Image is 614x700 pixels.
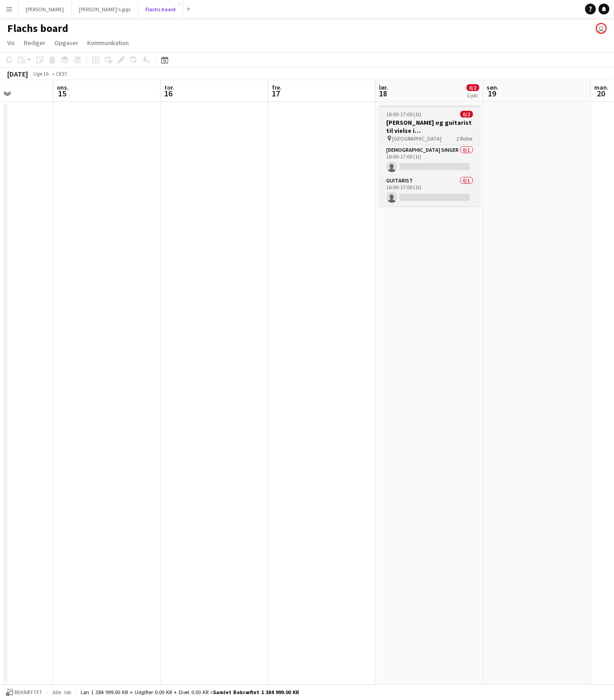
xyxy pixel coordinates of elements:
span: Rediger [24,39,45,47]
span: 18 [378,88,388,99]
span: lør. [379,83,388,91]
a: Rediger [20,37,49,49]
span: søn. [487,83,499,91]
span: Samlet bekræftet 1 384 999.00 KR [213,689,299,696]
button: Flachs board [138,0,183,18]
span: [GEOGRAPHIC_DATA] [393,135,442,142]
app-job-card: 16:00-17:00 (1t)0/2[PERSON_NAME] og guitarist til vielse i [GEOGRAPHIC_DATA] [GEOGRAPHIC_DATA]2 R... [379,105,480,206]
span: 19 [486,88,499,99]
span: fre. [272,83,282,91]
span: tor. [164,83,174,91]
span: 2 Roller [457,135,473,142]
span: 0/2 [467,84,479,91]
app-card-role: Guitarist0/116:00-17:00 (1t) [379,176,480,206]
span: 17 [271,88,282,99]
h1: Flachs board [7,22,68,35]
span: Opgaver [54,39,78,47]
a: Vis [4,37,18,49]
span: Vis [7,39,15,47]
button: Bekræftet [5,688,44,698]
span: Kommunikation [87,39,129,47]
h3: [PERSON_NAME] og guitarist til vielse i [GEOGRAPHIC_DATA] [379,118,480,135]
span: Uge 16 [30,70,52,77]
div: Løn 1 384 999.00 KR + Udgifter 0.00 KR + Diæt 0.00 KR = [81,689,299,696]
span: Alle job [51,689,73,696]
span: 0/2 [460,111,473,118]
span: ons. [57,83,69,91]
span: 15 [55,88,69,99]
span: 16 [163,88,174,99]
a: Opgaver [51,37,82,49]
button: [PERSON_NAME]'s gigs [72,0,138,18]
span: man. [595,83,609,91]
span: 16:00-17:00 (1t) [387,111,422,118]
div: [DATE] [7,69,28,78]
app-user-avatar: Frederik Flach [596,23,607,34]
button: [PERSON_NAME] [18,0,72,18]
div: 1 job [467,92,479,99]
div: CEST [56,70,68,77]
app-card-role: [DEMOGRAPHIC_DATA] Singer0/116:00-17:00 (1t) [379,145,480,176]
span: Bekræftet [14,690,42,696]
a: Kommunikation [84,37,132,49]
span: 20 [593,88,609,99]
